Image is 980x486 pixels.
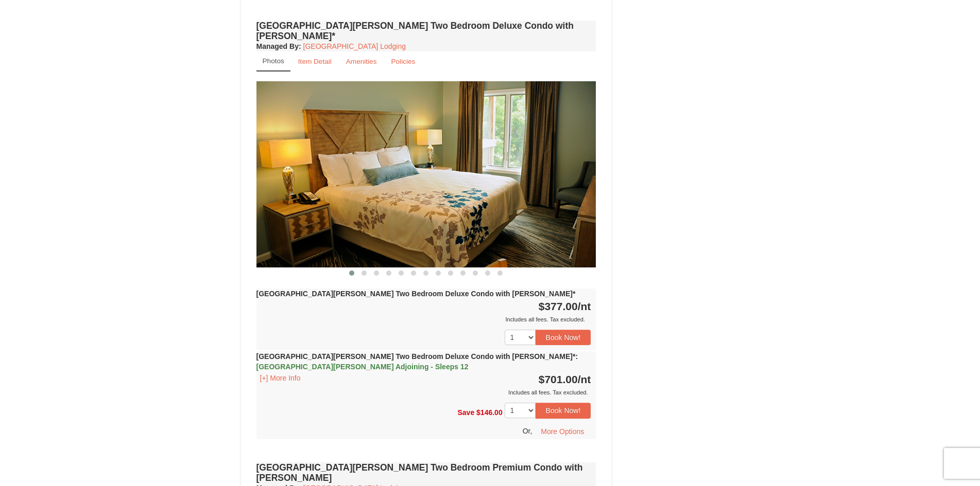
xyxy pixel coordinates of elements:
[339,51,384,71] a: Amenities
[256,314,591,325] div: Includes all fees. Tax excluded.
[291,51,338,71] a: Item Detail
[303,42,406,50] a: [GEOGRAPHIC_DATA] Lodging
[256,352,578,371] strong: [GEOGRAPHIC_DATA][PERSON_NAME] Two Bedroom Deluxe Condo with [PERSON_NAME]*
[578,300,591,312] span: /nt
[256,462,596,483] h4: [GEOGRAPHIC_DATA][PERSON_NAME] Two Bedroom Premium Condo with [PERSON_NAME]
[256,372,304,384] button: [+] More Info
[539,373,578,385] span: $701.00
[384,51,422,71] a: Policies
[256,21,596,41] h4: [GEOGRAPHIC_DATA][PERSON_NAME] Two Bedroom Deluxe Condo with [PERSON_NAME]*
[256,363,469,371] span: [GEOGRAPHIC_DATA][PERSON_NAME] Adjoining - Sleeps 12
[536,330,591,345] button: Book Now!
[534,424,591,439] button: More Options
[536,403,591,418] button: Book Now!
[256,387,591,398] div: Includes all fees. Tax excluded.
[539,300,591,312] strong: $377.00
[391,58,415,65] small: Policies
[476,408,503,417] span: $146.00
[575,352,578,361] span: :
[523,426,532,435] span: Or,
[256,51,290,71] a: Photos
[256,42,301,50] strong: :
[298,58,332,65] small: Item Detail
[346,58,377,65] small: Amenities
[256,290,576,298] strong: [GEOGRAPHIC_DATA][PERSON_NAME] Two Bedroom Deluxe Condo with [PERSON_NAME]*
[263,57,284,65] small: Photos
[578,373,591,385] span: /nt
[457,408,474,417] span: Save
[256,81,596,267] img: 18876286-150-42100a13.jpg
[256,42,299,50] span: Managed By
